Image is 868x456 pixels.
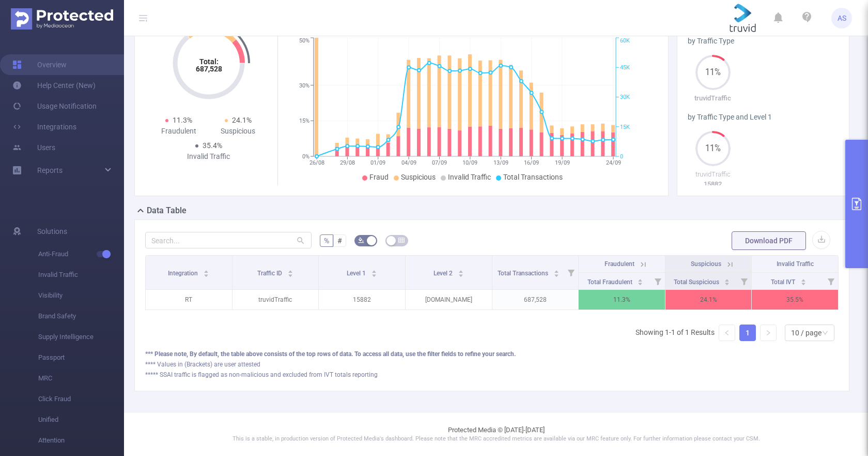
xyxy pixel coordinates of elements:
i: icon: caret-up [638,277,643,281]
i: Filter menu [737,273,751,289]
tspan: 60K [620,38,630,45]
tspan: 30K [620,94,630,101]
span: Solutions [37,221,67,242]
div: Invalid Traffic [179,151,238,162]
tspan: 01/09 [370,159,385,166]
span: Level 2 [433,270,454,277]
li: Next Page [760,325,777,341]
span: Total Fraudulent [587,278,634,286]
span: Fraud [369,173,389,181]
tspan: 10/09 [462,159,477,166]
p: truvidTraffic [233,290,319,310]
tspan: 15K [620,124,630,130]
span: Total Suspicious [674,278,721,286]
span: Brand Safety [38,306,124,327]
a: Usage Notification [12,96,97,116]
div: ***** SSAI traffic is flagged as non-malicious and excluded from IVT totals reporting [145,370,839,379]
i: icon: caret-up [287,269,293,272]
div: Sort [203,269,209,275]
div: Sort [458,269,464,275]
tspan: 30% [299,82,309,89]
a: Help Center (New) [12,75,96,96]
i: icon: caret-up [371,269,377,272]
p: 11.3% [579,290,665,310]
span: 11% [695,144,731,153]
i: icon: caret-up [800,277,806,281]
i: icon: caret-up [554,269,560,272]
div: by Traffic Type and Level 1 [688,112,839,123]
i: Filter menu [650,273,665,289]
p: 15882 [319,290,405,310]
span: Unified [38,409,124,430]
p: truvidTraffic [688,93,738,104]
li: Showing 1-1 of 1 Results [636,325,715,341]
span: Passport [38,347,124,368]
a: Integrations [12,116,76,137]
span: Suspicious [691,260,721,268]
p: [DOMAIN_NAME] [406,290,492,310]
i: icon: caret-up [724,277,730,281]
i: icon: caret-down [371,273,377,276]
span: Click Fraud [38,389,124,409]
i: icon: caret-down [638,281,643,284]
i: icon: down [822,330,828,337]
div: Sort [371,269,377,275]
p: 687,528 [492,290,579,310]
li: Previous Page [719,325,735,341]
span: Total IVT [771,278,797,286]
button: Download PDF [732,231,806,250]
p: 35.5% [752,290,838,310]
div: Sort [800,277,807,284]
div: *** Please note, By default, the table above consists of the top rows of data. To access all data... [145,349,839,359]
tspan: 19/09 [555,159,570,166]
tspan: 16/09 [524,159,539,166]
p: This is a stable, in production version of Protected Media's dashboard. Please note that the MRC ... [150,435,842,444]
span: % [324,237,329,245]
i: icon: caret-down [724,281,730,284]
i: icon: caret-down [287,273,293,276]
input: Search... [145,232,312,248]
span: 35.4% [203,141,222,150]
tspan: 45K [620,64,630,71]
div: Sort [287,269,293,275]
i: icon: right [765,330,771,336]
div: **** Values in (Brackets) are user attested [145,360,839,369]
span: 11% [695,68,731,77]
h2: Data Table [147,204,187,217]
span: Supply Intelligence [38,327,124,347]
p: 24.1% [665,290,752,310]
p: RT [146,290,232,310]
tspan: 26/08 [309,159,324,166]
i: icon: caret-down [554,273,560,276]
tspan: 687,528 [195,65,222,73]
i: icon: caret-down [800,281,806,284]
tspan: 24/09 [606,159,621,166]
img: Protected Media [11,8,113,30]
span: AS [838,8,846,28]
tspan: 50% [299,38,309,45]
div: Sort [553,269,560,275]
p: truvidTraffic [688,169,738,180]
tspan: Total: [199,57,218,66]
a: Reports [37,160,63,181]
a: 1 [740,325,755,341]
span: 11.3% [173,116,192,124]
span: Traffic ID [257,270,284,277]
span: Visibility [38,285,124,306]
i: icon: table [398,237,405,243]
span: Level 1 [347,270,367,277]
div: Suspicious [209,126,268,137]
span: Fraudulent [605,260,634,268]
a: Users [12,137,55,158]
div: by Traffic Type [688,36,839,47]
i: icon: caret-down [458,273,463,276]
span: Invalid Traffic [448,173,491,181]
tspan: 07/09 [432,159,447,166]
tspan: 0% [302,153,309,160]
i: icon: bg-colors [358,237,364,243]
i: icon: caret-up [458,269,463,272]
span: 24.1% [232,116,252,124]
footer: Protected Media © [DATE]-[DATE] [124,412,868,456]
div: 10 / page [791,325,822,341]
div: Sort [724,277,730,284]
